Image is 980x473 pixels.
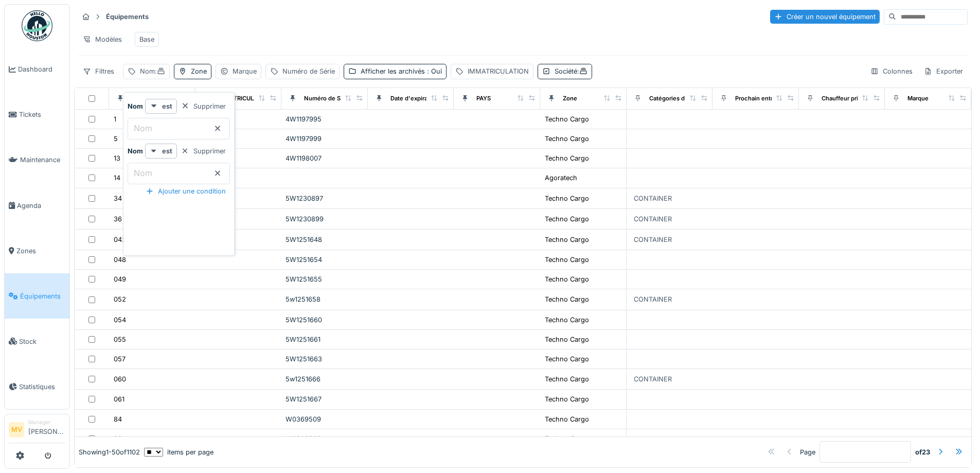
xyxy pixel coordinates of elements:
[141,184,230,198] div: Ajouter une condition
[915,447,930,457] strong: of 23
[114,235,126,244] div: 042
[19,382,65,392] span: Statistiques
[634,235,672,244] div: CONTAINER
[919,64,968,79] div: Exporter
[286,434,364,444] div: W0369509
[20,291,65,301] span: Équipements
[282,66,335,76] div: Numéro de Série
[545,354,589,364] div: Techno Cargo
[114,414,122,424] div: 84
[114,173,120,183] div: 14
[218,94,272,103] div: IMMATRICULATION
[20,155,65,165] span: Maintenance
[132,167,154,179] label: Nom
[286,274,364,284] div: 5W1251655
[555,66,587,76] div: Société
[545,134,589,144] div: Techno Cargo
[177,144,230,158] div: Supprimer
[286,194,364,203] div: 5W1230897
[191,66,207,76] div: Zone
[545,335,589,344] div: Techno Cargo
[286,374,364,384] div: 5w1251666
[114,335,126,344] div: 055
[361,66,442,76] div: Afficher les archivés
[140,66,165,76] div: Nom
[18,64,65,74] span: Dashboard
[162,146,172,156] strong: est
[28,418,65,426] div: Manager
[114,315,126,325] div: 054
[114,255,126,265] div: 048
[545,114,589,124] div: Techno Cargo
[907,94,929,103] div: Marque
[114,153,120,163] div: 13
[114,134,118,144] div: 5
[545,214,589,224] div: Techno Cargo
[286,134,364,144] div: 4W1197999
[634,194,672,203] div: CONTAINER
[545,394,589,404] div: Techno Cargo
[114,354,126,364] div: 057
[634,374,672,384] div: CONTAINER
[28,418,65,441] li: [PERSON_NAME]
[114,394,124,404] div: 061
[78,32,127,47] div: Modèles
[286,354,364,364] div: 5W1251663
[233,66,257,76] div: Marque
[304,94,351,103] div: Numéro de Série
[634,214,672,224] div: CONTAINER
[22,10,52,41] img: Badge_color-CXgf-gQk.svg
[866,64,917,79] div: Colonnes
[177,99,230,113] div: Supprimer
[286,114,364,124] div: 4W1197995
[286,335,364,344] div: 5W1251661
[286,235,364,244] div: 5W1251648
[735,94,787,103] div: Prochain entretien
[78,64,119,79] div: Filtres
[286,255,364,265] div: 5W1251654
[545,235,589,244] div: Techno Cargo
[114,114,116,124] div: 1
[144,447,213,457] div: items per page
[9,422,24,437] li: MV
[390,94,438,103] div: Date d'expiration
[19,110,65,119] span: Tickets
[476,94,491,103] div: PAYS
[545,434,589,444] div: Techno Cargo
[17,201,65,211] span: Agenda
[286,153,364,163] div: 4W1198007
[286,315,364,325] div: 5W1251660
[563,94,577,103] div: Zone
[800,447,815,457] div: Page
[545,173,577,183] div: Agoratech
[128,146,143,156] strong: Nom
[545,194,589,203] div: Techno Cargo
[468,66,529,76] div: IMMATRICULATION
[286,394,364,404] div: 5W1251667
[114,294,126,304] div: 052
[114,214,122,224] div: 36
[114,374,126,384] div: 060
[545,374,589,384] div: Techno Cargo
[79,447,140,457] div: Showing 1 - 50 of 1102
[577,67,587,75] span: :
[822,94,875,103] div: Chauffeur principal
[102,12,153,22] strong: Équipements
[162,101,172,111] strong: est
[114,194,122,203] div: 34
[545,255,589,265] div: Techno Cargo
[19,337,65,346] span: Stock
[545,153,589,163] div: Techno Cargo
[114,434,122,444] div: 88
[425,67,442,75] span: : Oui
[545,294,589,304] div: Techno Cargo
[114,274,126,284] div: 049
[545,274,589,284] div: Techno Cargo
[770,10,880,24] div: Créer un nouvel équipement
[649,94,721,103] div: Catégories d'équipement
[634,294,672,304] div: CONTAINER
[139,34,154,44] div: Base
[128,101,143,111] strong: Nom
[16,246,65,256] span: Zones
[286,414,364,424] div: W0369509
